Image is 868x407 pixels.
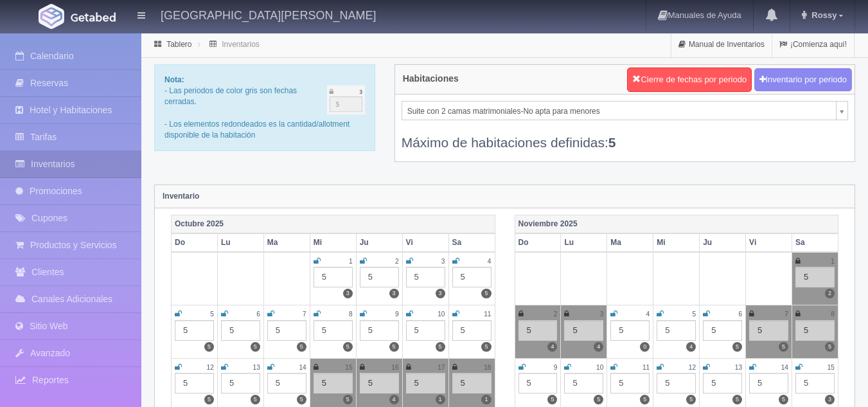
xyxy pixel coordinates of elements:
[221,373,260,393] div: 5
[438,364,445,371] small: 17
[831,258,835,265] small: 1
[825,395,835,404] label: 3
[779,395,788,404] label: 5
[360,373,399,393] div: 5
[594,342,603,352] label: 4
[779,342,788,352] label: 5
[452,267,492,287] div: 5
[406,373,445,393] div: 5
[554,364,558,371] small: 9
[515,215,838,233] th: Noviembre 2025
[251,342,260,352] label: 5
[732,395,742,404] label: 5
[642,364,650,371] small: 11
[402,101,848,120] a: Suite con 2 camas matrimoniales-No apta para menores
[402,120,848,152] div: Máximo de habitaciones definidas:
[297,395,306,404] label: 5
[795,267,835,287] div: 5
[831,311,835,318] small: 8
[484,364,491,371] small: 18
[825,342,835,352] label: 5
[356,233,402,252] th: Ju
[256,311,260,318] small: 6
[607,233,653,252] th: Ma
[703,320,742,341] div: 5
[343,342,353,352] label: 5
[221,320,260,341] div: 5
[343,289,353,298] label: 3
[735,364,742,371] small: 13
[781,364,788,371] small: 14
[640,342,650,352] label: 0
[310,233,356,252] th: Mi
[436,289,445,298] label: 3
[154,64,375,151] div: - Las periodos de color gris son fechas cerradas. - Los elementos redondeados es la cantidad/allo...
[610,320,650,341] div: 5
[738,311,742,318] small: 6
[251,395,260,404] label: 5
[172,233,218,252] th: Do
[175,373,214,393] div: 5
[596,364,603,371] small: 10
[314,320,353,341] div: 5
[448,233,495,252] th: Sa
[518,320,558,341] div: 5
[686,342,696,352] label: 4
[746,233,792,252] th: Vi
[327,86,365,114] img: cutoff.png
[671,32,772,57] a: Manual de Inventarios
[299,364,306,371] small: 14
[627,68,752,92] button: Cierre de fechas por periodo
[71,12,116,22] img: Getabed
[554,311,558,318] small: 2
[646,311,650,318] small: 4
[395,311,399,318] small: 9
[686,395,696,404] label: 5
[689,364,696,371] small: 12
[441,258,445,265] small: 3
[343,395,353,404] label: 5
[303,311,306,318] small: 7
[600,311,604,318] small: 3
[436,342,445,352] label: 5
[217,233,263,252] th: Lu
[403,74,459,84] h4: Habitaciones
[515,233,561,252] th: Do
[693,311,696,318] small: 5
[163,192,199,201] strong: Inventario
[518,373,558,393] div: 5
[795,320,835,341] div: 5
[360,267,399,287] div: 5
[407,102,831,121] span: Suite con 2 camas matrimoniales-No apta para menores
[39,4,64,29] img: Getabed
[657,373,696,393] div: 5
[345,364,352,371] small: 15
[481,289,491,298] label: 5
[564,373,603,393] div: 5
[488,258,492,265] small: 4
[222,40,260,49] a: Inventarios
[561,233,607,252] th: Lu
[402,233,448,252] th: Vi
[749,320,788,341] div: 5
[808,10,837,20] span: Rossy
[406,320,445,341] div: 5
[640,395,650,404] label: 5
[732,342,742,352] label: 5
[161,6,376,23] h4: [GEOGRAPHIC_DATA][PERSON_NAME]
[360,320,399,341] div: 5
[267,320,306,341] div: 5
[484,311,491,318] small: 11
[210,311,214,318] small: 5
[825,289,835,298] label: 2
[207,364,214,371] small: 12
[406,267,445,287] div: 5
[594,395,603,404] label: 5
[564,320,603,341] div: 5
[481,342,491,352] label: 5
[172,215,495,233] th: Octubre 2025
[547,395,557,404] label: 5
[749,373,788,393] div: 5
[389,289,399,298] label: 3
[438,311,445,318] small: 10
